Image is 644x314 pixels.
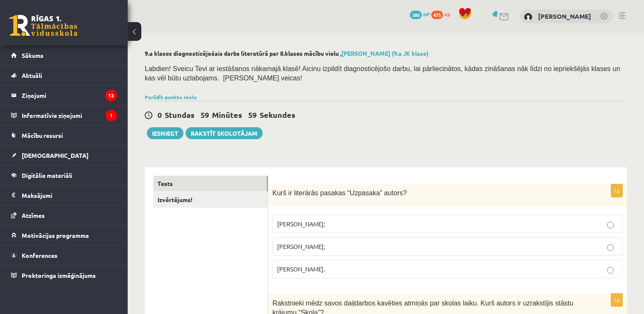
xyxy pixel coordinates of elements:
[147,127,183,139] button: Iesniegt
[11,46,117,65] a: Sākums
[11,226,117,245] a: Motivācijas programma
[11,106,117,125] a: Informatīvie ziņojumi1
[22,231,89,239] span: Motivācijas programma
[22,251,57,259] span: Konferences
[611,293,623,307] p: 1p
[607,267,614,274] input: [PERSON_NAME].
[248,110,257,120] span: 59
[105,90,117,101] i: 13
[277,265,325,273] span: [PERSON_NAME].
[22,86,117,105] legend: Ziņojumi
[200,110,209,120] span: 59
[410,11,422,19] span: 380
[22,151,89,159] span: [DEMOGRAPHIC_DATA]
[11,186,117,205] a: Maksājumi
[260,110,295,120] span: Sekundes
[157,110,162,120] span: 0
[11,86,117,105] a: Ziņojumi13
[153,176,268,191] a: Tests
[22,51,43,59] span: Sākums
[22,271,96,279] span: Proktoringa izmēģinājums
[538,12,591,20] a: [PERSON_NAME]
[22,106,117,125] legend: Informatīvie ziņojumi
[11,66,117,85] a: Aktuāli
[277,220,325,228] span: [PERSON_NAME];
[186,127,263,139] a: Rakstīt skolotājam
[611,184,623,197] p: 1p
[11,245,117,265] a: Konferences
[106,110,117,121] i: 1
[145,50,627,57] h2: 9.a klases diagnosticējošais darbs literatūrā par 8.klases mācību vielu ,
[272,189,407,197] span: Kurš ir literārās pasakas “Uzpasaka” autors?
[22,171,72,179] span: Digitālie materiāli
[145,94,197,100] a: Parādīt punktu skalu
[277,243,325,250] span: [PERSON_NAME];
[153,192,268,208] a: Izvērtējums!
[11,126,117,145] a: Mācību resursi
[212,110,242,120] span: Minūtes
[607,222,614,228] input: [PERSON_NAME];
[431,11,443,19] span: 475
[22,211,45,219] span: Atzīmes
[22,131,63,139] span: Mācību resursi
[11,166,117,185] a: Digitālie materiāli
[410,11,430,17] a: 380 mP
[22,186,117,205] legend: Maksājumi
[165,110,195,120] span: Stundas
[431,11,454,17] a: 475 xp
[11,146,117,165] a: [DEMOGRAPHIC_DATA]
[22,71,42,79] span: Aktuāli
[524,13,532,21] img: Riāna Bērziņa
[444,11,450,17] span: xp
[341,49,429,57] a: [PERSON_NAME] (9.a JK klase)
[9,15,77,36] a: Rīgas 1. Tālmācības vidusskola
[145,65,620,82] span: Labdien! Sveicu Tevi ar iestāšanos nākamajā klasē! Aicinu izpildīt diagnosticējošo darbu, lai pār...
[11,265,117,285] a: Proktoringa izmēģinājums
[11,206,117,225] a: Atzīmes
[607,244,614,251] input: [PERSON_NAME];
[423,11,430,17] span: mP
